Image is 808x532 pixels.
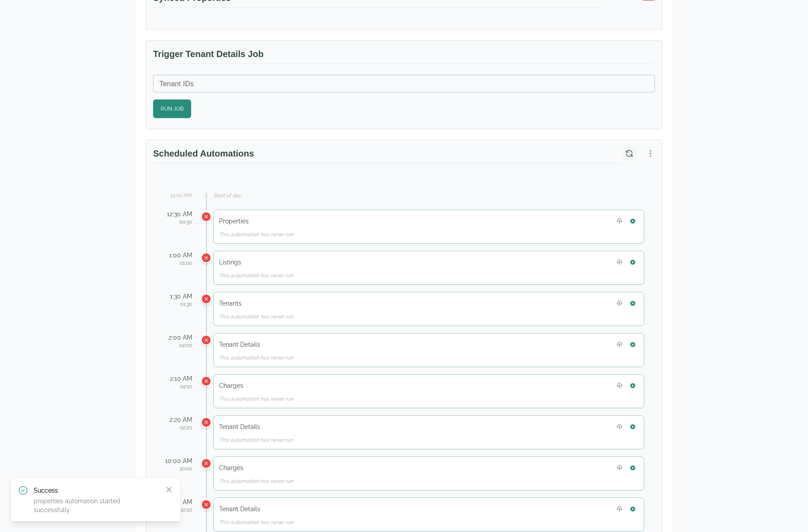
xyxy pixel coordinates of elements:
[201,211,212,222] div: Properties was scheduled for 12:30 AM but missed its scheduled time and hasn't run
[627,256,639,268] button: Run Listings now
[201,335,212,345] div: Tenant Details was scheduled for 2:00 AM but missed its scheduled time and hasn't run
[614,503,625,515] button: Upload Tenant Details file
[627,421,639,432] button: Run Tenant Details now
[643,145,658,161] button: More options
[614,380,625,391] button: Upload Charges file
[219,258,241,267] h5: Listings
[201,253,212,263] div: Listings was scheduled for 1:00 AM but missed its scheduled time and hasn't run
[614,462,625,474] button: Upload Charges file
[627,380,639,391] button: Run Charges now
[219,313,639,320] div: This automation has never run
[153,147,621,164] h3: Scheduled Automations
[164,465,192,472] div: 10:00
[621,145,637,161] button: Refresh scheduled automations
[164,333,192,342] div: 2:00 AM
[219,436,639,444] div: This automation has never run
[201,376,212,387] div: Charges was scheduled for 2:10 AM but missed its scheduled time and hasn't run
[164,342,192,349] div: 02:00
[614,339,625,350] button: Upload Tenant Details file
[219,299,242,308] h5: Tenants
[219,422,260,431] h5: Tenant Details
[219,505,260,513] h5: Tenant Details
[219,381,243,390] h5: Charges
[34,486,158,495] p: Success
[201,499,212,510] div: Tenant Details was scheduled for 10:10 AM but missed its scheduled time and hasn't run
[627,503,639,515] button: Run Tenant Details now
[164,292,192,301] div: 1:30 AM
[627,215,639,227] button: Run Properties now
[614,298,625,309] button: Upload Tenants file
[164,210,192,218] div: 12:30 AM
[219,395,639,402] div: This automation has never run
[164,260,192,267] div: 01:00
[627,339,639,350] button: Run Tenant Details now
[153,100,191,118] button: Run Job
[219,272,639,279] div: This automation has never run
[219,340,260,349] h5: Tenant Details
[219,217,249,226] h5: Properties
[164,251,192,260] div: 1:00 AM
[164,374,192,383] div: 2:10 AM
[164,301,192,308] div: 01:30
[164,192,192,199] div: 12:00 AM
[201,417,212,428] div: Tenant Details was scheduled for 2:20 AM but missed its scheduled time and hasn't run
[213,192,644,199] div: Start of day
[201,458,212,469] div: Charges was scheduled for 10:00 AM but missed its scheduled time and hasn't run
[614,256,625,268] button: Upload Listings file
[219,354,639,361] div: This automation has never run
[219,463,243,472] h5: Charges
[153,48,655,64] h3: Trigger Tenant Details Job
[164,424,192,431] div: 02:20
[164,456,192,465] div: 10:00 AM
[627,298,639,309] button: Run Tenants now
[627,462,639,474] button: Run Charges now
[614,215,625,227] button: Upload Properties file
[219,478,639,485] div: This automation has never run
[164,415,192,424] div: 2:20 AM
[164,383,192,390] div: 02:10
[34,497,158,514] p: properties automation started successfully
[614,421,625,432] button: Upload Tenant Details file
[219,231,639,238] div: This automation has never run
[201,294,212,304] div: Tenants was scheduled for 1:30 AM but missed its scheduled time and hasn't run
[219,519,639,526] div: This automation has never run
[164,218,192,226] div: 00:30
